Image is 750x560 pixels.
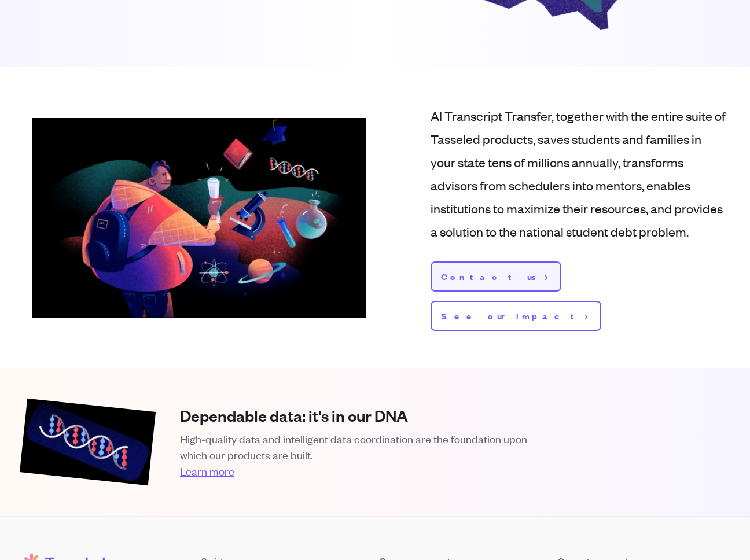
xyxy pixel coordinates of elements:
h3: Dependable data: it's in our DNA [180,405,527,426]
p: High-quality data and intelligent data coordination are the foundation upon which our products ar... [180,430,527,463]
a: Contact us [431,261,561,292]
img: DNA helix illustration [20,399,156,486]
a: See our impact [431,301,601,331]
h3: AI Transcript Transfer, together with the entire suite of Tasseled products, saves students and f... [431,104,727,243]
span: See our impact [441,309,580,323]
img: Student with educational items [32,118,366,318]
a: Learn more [180,463,527,479]
span: Contact us [441,270,541,283]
